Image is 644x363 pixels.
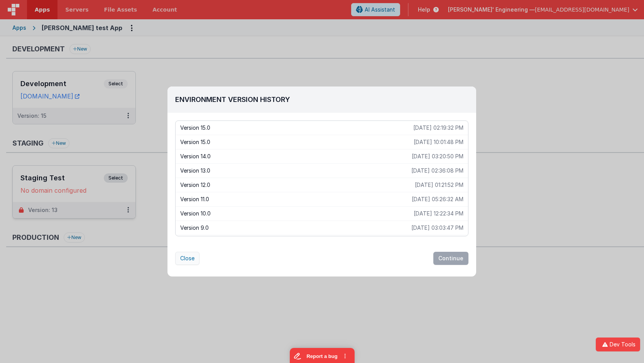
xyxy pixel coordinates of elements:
p: [DATE] 10:01:48 PM [414,138,463,146]
p: Version 12.0 [180,181,415,189]
p: Version 15.0 [180,124,413,132]
button: Dev Tools [596,338,640,351]
p: Version 11.0 [180,195,412,203]
p: [DATE] 01:21:52 PM [415,181,463,189]
button: Close [175,252,199,265]
p: Version 15.0 [180,138,414,146]
p: [DATE] 05:26:32 AM [412,195,463,203]
p: [DATE] 12:22:34 PM [414,210,463,217]
p: [DATE] 03:03:47 PM [411,224,463,232]
p: Version 13.0 [180,167,411,175]
p: Version 9.0 [180,224,411,232]
h2: Environment Version History [175,94,468,105]
p: Version 14.0 [180,153,412,160]
p: [DATE] 03:20:50 PM [412,153,463,160]
button: Continue [433,252,468,265]
p: Version 10.0 [180,210,414,217]
p: [DATE] 02:19:32 PM [413,124,463,132]
p: [DATE] 02:36:08 PM [411,167,463,175]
